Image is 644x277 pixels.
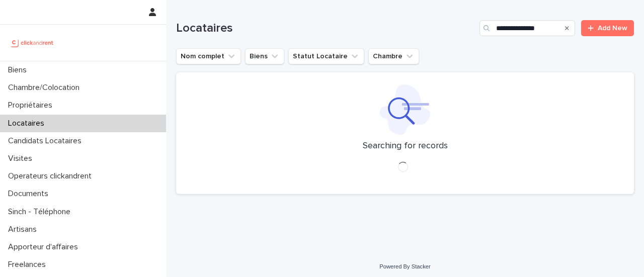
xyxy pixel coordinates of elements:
[581,20,634,36] a: Add New
[4,83,88,93] p: Chambre/Colocation
[4,101,60,110] p: Propriétaires
[176,21,475,36] h1: Locataires
[363,141,448,152] p: Searching for records
[4,225,45,234] p: Artisans
[288,48,364,64] button: Statut Locataire
[379,263,430,269] a: Powered By Stacker
[176,48,241,64] button: Nom complet
[4,136,90,146] p: Candidats Locataires
[4,242,86,252] p: Apporteur d'affaires
[245,48,284,64] button: Biens
[4,65,35,75] p: Biens
[479,20,575,36] input: Search
[4,260,54,269] p: Freelances
[598,25,627,32] span: Add New
[4,171,100,181] p: Operateurs clickandrent
[8,33,57,53] img: UCB0brd3T0yccxBKYDjQ
[4,154,40,163] p: Visites
[4,207,78,217] p: Sinch - Téléphone
[4,189,56,199] p: Documents
[368,48,419,64] button: Chambre
[4,119,52,128] p: Locataires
